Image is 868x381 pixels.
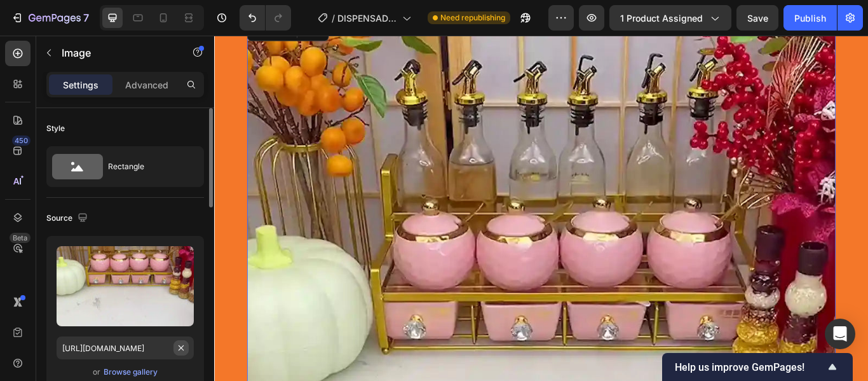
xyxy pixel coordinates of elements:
div: Style [46,123,65,134]
p: 7 [83,10,89,25]
span: or [93,364,100,380]
span: Help us improve GemPages! [675,361,825,373]
div: Rectangle [108,152,186,181]
span: / [332,11,335,25]
div: Open Intercom Messenger [825,319,855,349]
div: Undo/Redo [240,5,291,31]
img: preview-image [57,246,194,326]
span: DISPENSADOR DE ALIMENTOS [337,11,397,25]
span: 1 product assigned [620,11,703,25]
button: 1 product assigned [609,5,731,31]
input: https://example.com/image.jpg [57,336,194,359]
span: Need republishing [440,12,505,24]
button: 7 [5,5,95,31]
p: Settings [63,78,98,92]
div: Beta [10,233,31,243]
p: Image [62,45,170,60]
button: Show survey - Help us improve GemPages! [675,359,840,375]
iframe: Design area [214,36,868,381]
div: Browse gallery [104,366,158,378]
button: Publish [783,5,837,31]
p: Advanced [125,78,168,92]
button: Save [736,5,778,31]
div: Source [46,210,90,227]
div: 450 [12,135,31,146]
button: Browse gallery [103,366,158,378]
span: Save [747,13,768,24]
div: Publish [794,11,826,25]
